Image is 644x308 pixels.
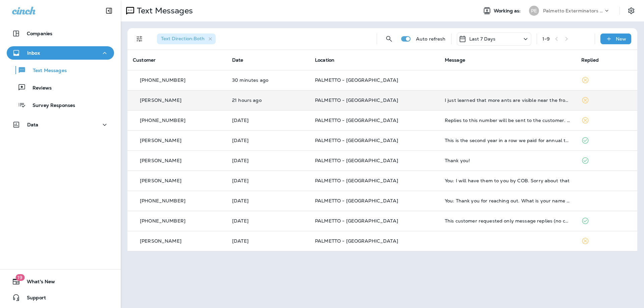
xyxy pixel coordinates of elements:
[7,98,114,112] button: Survey Responses
[7,46,114,60] button: Inbox
[445,158,571,163] div: Thank you!
[445,138,571,143] div: This is the second year in a row we paid for annual termite inspection and not a word as to when ...
[232,98,304,103] p: Sep 7, 2025 01:58 PM
[140,178,181,183] p: [PERSON_NAME]
[161,36,205,42] span: Text Direction : Both
[26,103,75,109] p: Survey Responses
[140,158,181,163] p: [PERSON_NAME]
[157,34,216,44] div: Text Direction:Both
[232,218,304,224] p: Sep 3, 2025 10:05 AM
[315,97,398,103] span: PALMETTO - [GEOGRAPHIC_DATA]
[616,36,626,42] p: New
[542,36,550,42] div: 1 - 9
[581,57,599,63] span: Replied
[26,85,52,91] p: Reviews
[416,36,446,42] p: Auto refresh
[7,275,114,288] button: 19What's New
[315,178,398,184] span: PALMETTO - [GEOGRAPHIC_DATA]
[232,198,304,203] p: Sep 3, 2025 11:32 AM
[382,32,396,46] button: Search Messages
[27,122,39,127] p: Data
[7,27,114,40] button: Companies
[445,198,571,203] div: You: Thank you for reaching out. What is your name and best number to reach you?
[494,8,522,14] span: Working as:
[232,238,304,244] p: Sep 2, 2025 11:31 AM
[140,218,185,224] p: [PHONE_NUMBER]
[133,32,146,46] button: Filters
[543,8,603,13] p: Palmetto Exterminators LLC
[27,31,52,36] p: Companies
[232,118,304,123] p: Sep 5, 2025 10:25 AM
[232,138,304,143] p: Sep 4, 2025 06:19 PM
[7,118,114,131] button: Data
[232,158,304,163] p: Sep 3, 2025 05:43 PM
[315,117,398,123] span: PALMETTO - [GEOGRAPHIC_DATA]
[232,77,304,83] p: Sep 8, 2025 11:10 AM
[27,50,40,56] p: Inbox
[15,274,24,281] span: 19
[445,178,571,183] div: You: I will have them to you by COB. Sorry about that
[20,295,46,303] span: Support
[140,77,185,83] p: [PHONE_NUMBER]
[140,138,181,143] p: [PERSON_NAME]
[140,238,181,244] p: [PERSON_NAME]
[7,63,114,77] button: Text Messages
[315,77,398,83] span: PALMETTO - [GEOGRAPHIC_DATA]
[445,57,465,63] span: Message
[315,158,398,164] span: PALMETTO - [GEOGRAPHIC_DATA]
[625,5,637,17] button: Settings
[133,57,156,63] span: Customer
[315,238,398,244] span: PALMETTO - [GEOGRAPHIC_DATA]
[140,198,185,203] p: [PHONE_NUMBER]
[315,198,398,204] span: PALMETTO - [GEOGRAPHIC_DATA]
[232,178,304,183] p: Sep 3, 2025 01:50 PM
[7,291,114,304] button: Support
[7,80,114,95] button: Reviews
[445,118,571,123] div: Replies to this number will be sent to the customer. You can also choose to call the customer thr...
[469,36,496,42] p: Last 7 Days
[140,98,181,103] p: [PERSON_NAME]
[445,218,571,224] div: This customer requested only message replies (no calls). Reply here or respond via your LSA dashb...
[315,57,334,63] span: Location
[445,98,571,103] div: I just learned that more ants are visible near the front and back patios and along one of our fen...
[20,279,55,287] span: What's New
[134,6,193,16] p: Text Messages
[140,118,185,123] p: [PHONE_NUMBER]
[100,4,118,17] button: Collapse Sidebar
[529,6,539,16] div: PE
[232,57,244,63] span: Date
[315,137,398,143] span: PALMETTO - [GEOGRAPHIC_DATA]
[315,218,398,224] span: PALMETTO - [GEOGRAPHIC_DATA]
[26,68,67,74] p: Text Messages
